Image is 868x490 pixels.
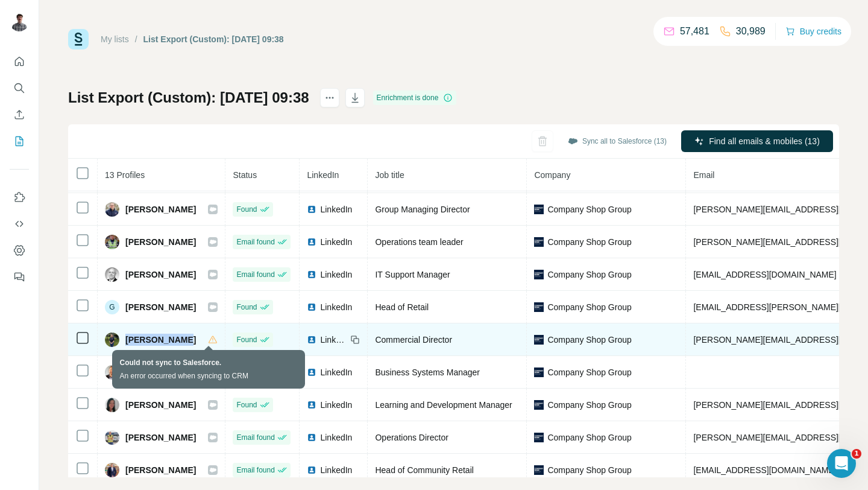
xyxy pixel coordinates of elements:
[534,270,544,279] img: company-logo
[320,464,352,476] span: LinkedIn
[375,270,450,279] span: IT Support Manager
[307,465,316,475] img: LinkedIn logo
[125,431,196,444] span: [PERSON_NAME]
[534,400,544,410] img: company-logo
[236,367,278,378] span: Mobile found
[125,301,196,313] span: [PERSON_NAME]
[125,203,196,215] span: [PERSON_NAME]
[320,431,352,444] span: LinkedIn
[547,366,631,378] span: Company Shop Group
[307,302,316,312] img: LinkedIn logo
[852,449,861,459] span: 1
[105,463,119,477] img: Avatar
[681,130,833,152] button: Find all emails & mobiles (13)
[105,170,145,180] span: 13 Profiles
[320,334,347,346] span: LinkedIn
[68,29,89,49] img: Surfe Logo
[101,34,129,44] a: My lists
[785,23,841,40] button: Buy credits
[320,366,352,378] span: LinkedIn
[320,88,339,107] button: actions
[307,433,316,442] img: LinkedIn logo
[534,335,544,345] img: company-logo
[105,235,119,249] img: Avatar
[236,432,274,443] span: Email found
[680,24,709,39] p: 57,481
[68,88,309,107] h1: List Export (Custom): [DATE] 09:38
[125,236,196,248] span: [PERSON_NAME]
[10,186,29,208] button: Use Surfe on LinkedIn
[559,132,675,150] button: Sync all to Salesforce (13)
[547,399,631,411] span: Company Shop Group
[534,205,544,214] img: company-logo
[375,433,448,442] span: Operations Director
[534,433,544,442] img: company-logo
[375,205,470,214] span: Group Managing Director
[375,170,404,180] span: Job title
[547,334,631,346] span: Company Shop Group
[827,449,856,478] iframe: Intercom live chat
[10,213,29,235] button: Use Surfe API
[736,24,766,39] p: 30,989
[307,205,316,214] img: LinkedIn logo
[320,203,352,215] span: LinkedIn
[534,302,544,312] img: company-logo
[307,237,316,247] img: LinkedIn logo
[236,269,274,280] span: Email found
[307,335,316,345] img: LinkedIn logo
[10,266,29,288] button: Feedback
[534,367,544,377] img: company-logo
[547,431,631,444] span: Company Shop Group
[105,332,119,347] img: Avatar
[534,465,544,475] img: company-logo
[125,399,196,411] span: [PERSON_NAME]
[236,334,257,345] span: Found
[125,269,196,281] span: [PERSON_NAME]
[307,400,316,410] img: LinkedIn logo
[236,302,257,313] span: Found
[373,91,457,105] div: Enrichment is done
[375,237,463,247] span: Operations team leader
[105,430,119,445] img: Avatar
[236,399,257,410] span: Found
[236,204,257,215] span: Found
[320,236,352,248] span: LinkedIn
[375,302,429,312] span: Head of Retail
[320,269,352,281] span: LinkedIn
[105,398,119,412] img: Avatar
[105,202,119,217] img: Avatar
[10,51,29,72] button: Quick start
[10,104,29,126] button: Enrich CSV
[10,77,29,99] button: Search
[10,12,29,31] img: Avatar
[547,203,631,215] span: Company Shop Group
[693,270,836,279] span: [EMAIL_ADDRESS][DOMAIN_NAME]
[320,399,352,411] span: LinkedIn
[693,465,836,475] span: [EMAIL_ADDRESS][DOMAIN_NAME]
[307,170,339,180] span: LinkedIn
[375,335,452,345] span: Commercial Director
[693,170,714,180] span: Email
[105,300,119,314] div: G
[709,135,820,147] span: Find all emails & mobiles (13)
[307,367,316,377] img: LinkedIn logo
[547,464,631,476] span: Company Shop Group
[105,365,119,380] img: Avatar
[547,269,631,281] span: Company Shop Group
[10,130,29,152] button: My lists
[125,464,196,476] span: [PERSON_NAME]
[375,367,480,377] span: Business Systems Manager
[135,33,137,45] li: /
[125,366,196,378] span: [PERSON_NAME]
[105,267,119,282] img: Avatar
[320,301,352,313] span: LinkedIn
[236,465,274,476] span: Email found
[375,400,512,410] span: Learning and Development Manager
[307,270,316,279] img: LinkedIn logo
[534,237,544,247] img: company-logo
[10,240,29,261] button: Dashboard
[236,237,274,247] span: Email found
[547,301,631,313] span: Company Shop Group
[547,236,631,248] span: Company Shop Group
[125,334,196,346] span: [PERSON_NAME]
